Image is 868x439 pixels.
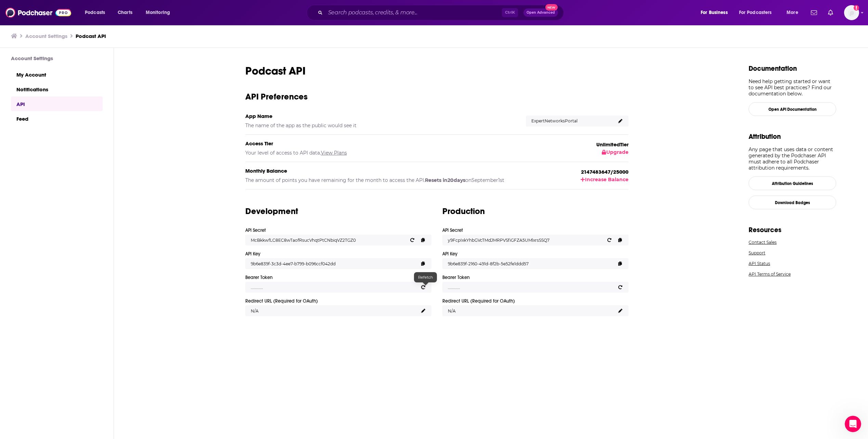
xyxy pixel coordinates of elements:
[245,149,518,156] h5: Your level of access to API data.
[442,227,623,233] h4: API Secret
[749,102,836,116] a: Open API Documentation
[5,6,71,19] img: Podchaser - Follow, Share and Rate Podcasts
[80,7,114,18] button: open menu
[141,7,179,18] button: open menu
[425,177,465,183] b: Resets in 20 days
[581,169,629,175] p: 2147483647 / 25000
[735,7,782,18] button: open menu
[442,298,623,304] h4: Redirect URL (Required for OAuth)
[749,78,836,97] p: Need help getting started or want to see API best practices? Find our documentation below.
[442,206,629,216] h3: Production
[782,7,807,18] button: open menu
[531,118,612,123] p: ExpertNetworksPortal
[749,271,836,277] a: API Terms of Service
[808,7,820,18] a: Show notifications dropdown
[844,5,859,20] img: User Profile
[696,7,736,18] button: open menu
[76,33,106,39] a: Podcast API
[325,7,502,18] input: Search podcasts, credits, & more...
[545,4,558,11] span: New
[313,5,570,21] div: Search podcasts, credits, & more...
[245,140,518,147] h5: Access Tier
[11,67,103,82] a: My Account
[85,8,105,17] span: Podcasts
[321,150,347,156] a: View Plans
[844,5,859,20] span: Logged in as vendordataalerts
[245,122,518,129] h5: The name of the app as the public would see it
[787,8,798,17] span: More
[854,5,859,11] svg: Add a profile image
[581,176,628,183] button: Increase Balance
[596,149,629,155] button: Upgrade
[749,132,836,141] h1: Attribution
[245,177,518,184] h5: The amount of points you have remaining for the month to access the API. on September 1st
[749,196,836,209] a: Download Badges
[749,176,836,190] a: Attribution Guidelines
[442,251,623,257] h4: API Key
[245,168,518,174] h5: Monthly Balance
[448,308,612,314] p: N/A
[245,298,426,304] h4: Redirect URL (Required for OAuth)
[448,238,601,243] p: y9FcpIxkYhbGVcTMdJMRPVSfiGFZA5UMlxrsSSQ7
[245,206,431,216] h3: Development
[523,9,558,17] button: Open AdvancedNew
[749,250,836,255] a: Support
[11,111,103,126] a: Feed
[251,238,404,243] p: McBkkwfLC8EC8wTaofRsucVhqtPtCNbiqVZ2TGZ0
[701,8,728,17] span: For Business
[502,8,518,17] span: Ctrl K
[527,11,555,14] span: Open Advanced
[245,275,426,280] h4: Bearer Token
[25,33,67,39] a: Account Settings
[845,416,861,432] iframe: Intercom live chat
[245,91,629,102] h3: API Preferences
[844,5,859,20] button: Show profile menu
[113,7,137,18] a: Charts
[11,82,103,96] a: Notifications
[245,251,426,257] h4: API Key
[749,226,836,234] h1: Resources
[739,8,772,17] span: For Podcasters
[118,8,132,17] span: Charts
[11,96,103,111] a: API
[414,272,437,282] div: Refetch
[146,8,170,17] span: Monitoring
[251,285,415,290] p: ............
[245,113,518,119] h5: App Name
[448,261,612,266] p: 9b6e839f-2160-491d-8f2b-5e52fe1ddd57
[825,7,836,18] a: Show notifications dropdown
[749,261,836,266] a: API Status
[448,285,612,290] p: ............
[11,55,103,62] h3: Account Settings
[251,308,415,314] p: N/A
[245,227,426,233] h4: API Secret
[749,240,836,245] a: Contact Sales
[442,275,623,280] h4: Bearer Token
[251,261,415,266] p: 9b6e839f-3c3d-4ee7-b799-b096ccf042dd
[749,64,836,73] h1: Documentation
[245,64,629,78] h1: Podcast API
[596,141,629,148] p: Unlimited Tier
[749,146,836,171] p: Any page that uses data or content generated by the Podchaser API must adhere to all Podchaser at...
